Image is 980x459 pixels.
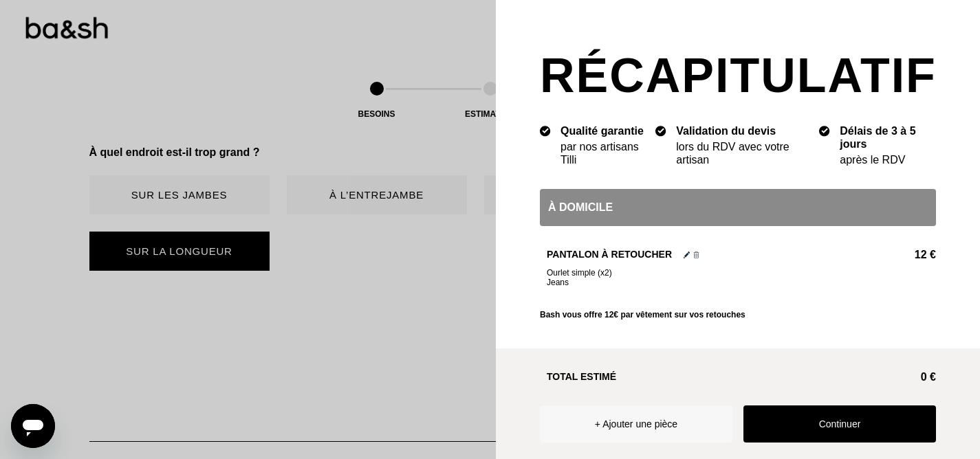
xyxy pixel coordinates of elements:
[684,251,690,258] img: Éditer
[693,251,699,258] img: Supprimer
[819,124,830,137] img: icon list info
[743,405,936,443] button: Continuer
[540,405,732,443] button: + Ajouter une pièce
[560,124,649,137] div: Qualité garantie
[676,140,812,166] div: lors du RDV avec votre artisan
[560,140,649,166] div: par nos artisans Tilli
[921,370,936,383] span: 0 €
[540,310,936,320] div: Bash vous offre 12€ par vêtement sur vos retouches
[840,153,936,166] div: après le RDV
[547,370,913,383] h2: Total estimé
[540,189,936,226] div: À domicile
[676,124,812,137] div: Validation du devis
[540,124,551,137] img: icon list info
[547,268,936,278] span: Ourlet simple (x2)
[547,278,569,287] span: Jeans
[840,124,936,150] div: Délais de 3 à 5 jours
[496,44,980,108] h2: Récapitulatif
[655,124,666,137] img: icon list info
[915,248,936,261] span: 12 €
[11,404,55,448] iframe: Bouton de lancement de la fenêtre de messagerie
[547,248,672,261] h2: Pantalon à retoucher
